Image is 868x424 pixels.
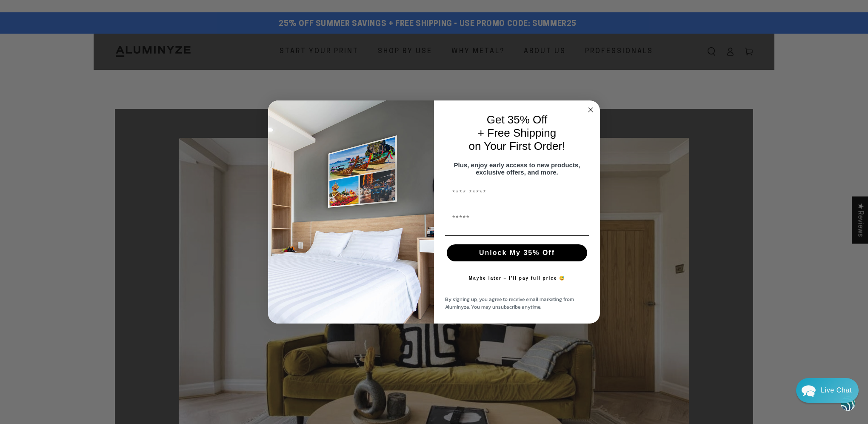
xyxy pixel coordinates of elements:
button: Close dialog [585,105,596,115]
div: Chat widget toggle [796,378,859,403]
span: Plus, enjoy early access to new products, exclusive offers, and more. [454,161,580,176]
img: underline [445,235,589,236]
span: + Free Shipping [478,126,556,139]
button: Unlock My 35% Off [447,244,587,261]
span: on Your First Order! [469,140,565,152]
div: Contact Us Directly [821,378,852,403]
button: Maybe later – I’ll pay full price 😅 [465,270,570,287]
span: By signing up, you agree to receive email marketing from Aluminyze. You may unsubscribe anytime. [445,295,574,311]
img: svg+xml;base64,PHN2ZyB3aWR0aD0iNDgiIGhlaWdodD0iNDgiIHZpZXdCb3g9IjAgMCA0OCA0OCIgZmlsbD0ibm9uZSIgeG... [841,395,855,411]
img: 728e4f65-7e6c-44e2-b7d1-0292a396982f.jpeg [268,100,434,324]
span: Get 35% Off [487,113,548,126]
